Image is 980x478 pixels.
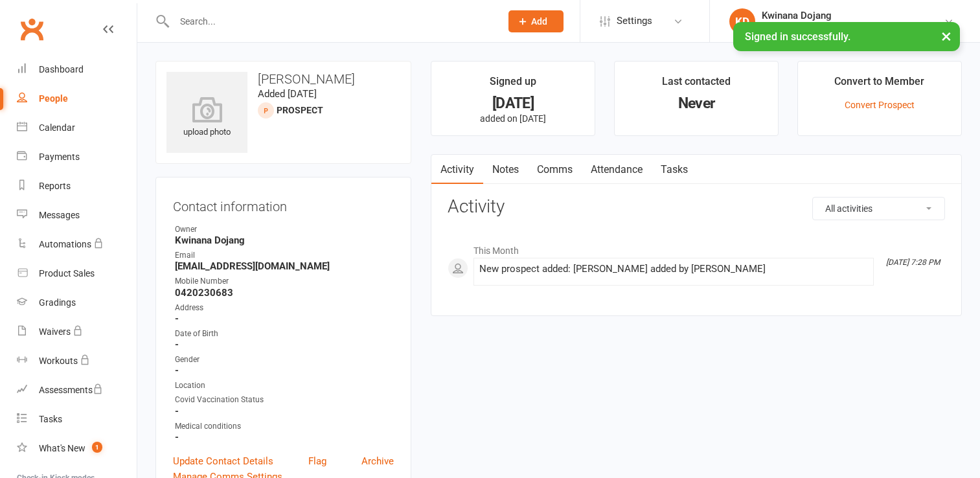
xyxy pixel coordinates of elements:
[175,234,394,246] strong: Kwinana Dojang
[729,8,755,34] div: KD
[175,431,394,443] strong: -
[17,230,137,259] a: Automations
[175,365,394,376] strong: -
[39,268,95,279] div: Product Sales
[531,16,547,27] span: Add
[175,287,394,299] strong: 0420230683
[17,142,137,172] a: Payments
[935,22,958,50] button: ×
[175,380,394,392] div: Location
[626,97,766,110] div: Never
[17,201,137,230] a: Messages
[617,6,652,36] span: Settings
[845,100,915,110] a: Convert Prospect
[17,317,137,347] a: Waivers
[16,13,48,45] a: Clubworx
[17,113,137,142] a: Calendar
[443,113,583,124] p: added on [DATE]
[745,30,850,43] span: Signed in successfully.
[762,21,944,33] div: Taekwondo Oh Do [PERSON_NAME] Kwinana
[175,275,394,288] div: Mobile Number
[39,210,80,220] div: Messages
[39,64,84,74] div: Dashboard
[17,434,137,463] a: What's New1
[17,259,137,288] a: Product Sales
[258,88,317,100] time: Added [DATE]
[17,376,137,405] a: Assessments
[39,181,71,191] div: Reports
[39,414,62,424] div: Tasks
[17,288,137,317] a: Gradings
[92,442,102,453] span: 1
[175,354,394,366] div: Gender
[39,239,91,249] div: Automations
[448,237,945,258] li: This Month
[39,297,76,308] div: Gradings
[431,155,483,185] a: Activity
[308,453,326,469] a: Flag
[762,10,944,21] div: Kwinana Dojang
[528,155,582,185] a: Comms
[17,84,137,113] a: People
[17,172,137,201] a: Reports
[166,72,400,86] h3: [PERSON_NAME]
[17,347,137,376] a: Workouts
[479,264,868,275] div: New prospect added: [PERSON_NAME] added by [PERSON_NAME]
[834,73,924,97] div: Convert to Member
[277,105,323,115] snap: prospect
[39,93,68,104] div: People
[17,55,137,84] a: Dashboard
[582,155,652,185] a: Attendance
[175,328,394,340] div: Date of Birth
[39,443,85,453] div: What's New
[448,197,945,217] h3: Activity
[662,73,731,97] div: Last contacted
[175,405,394,417] strong: -
[652,155,697,185] a: Tasks
[175,339,394,350] strong: -
[166,97,247,139] div: upload photo
[508,10,564,32] button: Add
[175,260,394,272] strong: [EMAIL_ADDRESS][DOMAIN_NAME]
[886,258,940,267] i: [DATE] 7:28 PM
[175,249,394,262] div: Email
[173,453,273,469] a: Update Contact Details
[361,453,394,469] a: Archive
[483,155,528,185] a: Notes
[170,12,492,30] input: Search...
[39,122,75,133] div: Calendar
[39,385,103,395] div: Assessments
[39,356,78,366] div: Workouts
[175,313,394,324] strong: -
[175,394,394,406] div: Covid Vaccination Status
[443,97,583,110] div: [DATE]
[175,223,394,236] div: Owner
[490,73,536,97] div: Signed up
[39,152,80,162] div: Payments
[39,326,71,337] div: Waivers
[17,405,137,434] a: Tasks
[175,302,394,314] div: Address
[173,194,394,214] h3: Contact information
[175,420,394,433] div: Medical conditions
